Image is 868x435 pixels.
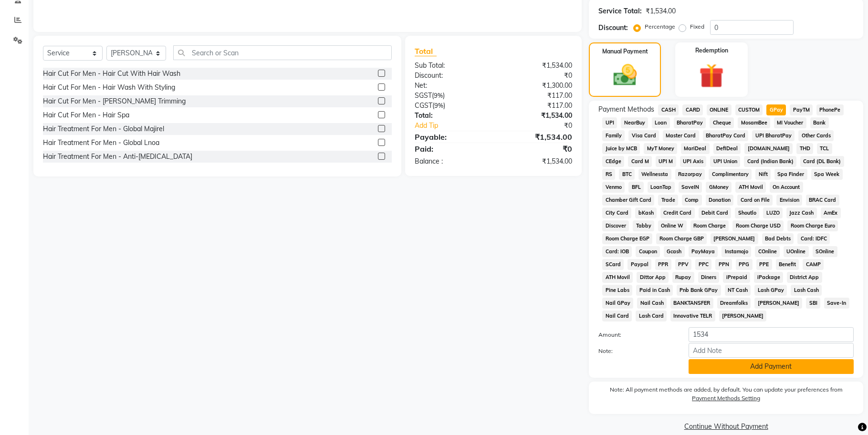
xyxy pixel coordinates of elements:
[658,104,679,115] span: CASH
[408,71,493,81] div: Discount:
[415,46,437,56] span: Total
[735,104,763,115] span: CUSTOM
[635,207,657,218] span: bKash
[645,22,675,31] label: Percentage
[755,169,771,180] span: Nift
[763,207,783,218] span: LUZO
[408,131,493,143] div: Payable:
[806,298,820,309] span: SBI
[677,285,721,296] span: Pnb Bank GPay
[738,117,770,128] span: MosamBee
[813,246,837,257] span: SOnline
[638,169,671,180] span: Wellnessta
[784,246,809,257] span: UOnline
[602,207,631,218] span: City Card
[602,182,625,193] span: Venmo
[655,259,671,270] span: PPR
[43,138,159,148] div: Hair Treatment For Men - Global Lnoa
[755,246,780,257] span: COnline
[628,130,659,141] span: Visa Card
[791,285,822,296] span: Lash Cash
[660,207,695,218] span: Credit Card
[816,104,844,115] span: PhonePe
[695,46,728,55] label: Redemption
[434,92,443,99] span: 9%
[689,343,854,358] input: Add Note
[415,91,432,100] span: SGST
[628,156,652,167] span: Card M
[43,69,180,79] div: Hair Cut For Men - Hair Cut With Hair Wash
[732,220,784,231] span: Room Charge USD
[681,143,710,154] span: MariDeal
[806,195,839,206] span: BRAC Card
[715,259,732,270] span: PPN
[408,156,493,166] div: Balance :
[43,152,192,162] div: Hair Treatment For Men - Anti-[MEDICAL_DATA]
[598,385,854,406] label: Note: All payment methods are added, by default. You can update your preferences from
[690,22,704,31] label: Fixed
[636,311,667,321] span: Lash Card
[621,117,648,128] span: NearBuy
[636,246,660,257] span: Coupon
[637,272,669,283] span: Dittor App
[43,83,175,93] div: Hair Cut For Men - Hair Wash With Styling
[508,121,579,131] div: ₹0
[598,23,628,33] div: Discount:
[628,182,644,193] span: BFL
[408,91,493,101] div: ( )
[408,61,493,71] div: Sub Total:
[762,233,794,244] span: Bad Debts
[636,285,673,296] span: Paid in Cash
[821,207,841,218] span: AmEx
[710,117,734,128] span: Cheque
[811,169,843,180] span: Spa Week
[602,47,648,56] label: Manual Payment
[800,156,844,167] span: Card (DL Bank)
[711,233,758,244] span: [PERSON_NAME]
[698,272,720,283] span: Diners
[689,359,854,374] button: Add Payment
[43,96,186,106] div: Hair Cut For Men - [PERSON_NAME] Trimming
[493,131,579,143] div: ₹1,534.00
[699,207,732,218] span: Debit Card
[173,45,392,60] input: Search or Scan
[680,156,707,167] span: UPI Axis
[674,117,706,128] span: BharatPay
[798,130,834,141] span: Other Cards
[627,259,651,270] span: Paypal
[602,259,624,270] span: SCard
[689,327,854,342] input: Amount
[713,143,741,154] span: DefiDeal
[656,233,707,244] span: Room Charge GBP
[598,6,642,16] div: Service Total:
[602,130,625,141] span: Family
[602,298,633,309] span: Nail GPay
[415,101,432,110] span: CGST
[408,81,493,91] div: Net:
[756,259,772,270] span: PPE
[707,104,732,115] span: ONLINE
[790,104,813,115] span: PayTM
[770,182,803,193] span: On Account
[736,259,753,270] span: PPG
[752,130,795,141] span: UPI BharatPay
[493,61,579,71] div: ₹1,534.00
[744,156,796,167] span: Card (Indian Bank)
[648,182,675,193] span: LoanTap
[670,298,713,309] span: BANKTANSFER
[803,259,824,270] span: CAMP
[776,195,802,206] span: Envision
[706,195,734,206] span: Donation
[754,298,802,309] span: [PERSON_NAME]
[602,169,615,180] span: RS
[493,101,579,111] div: ₹117.00
[591,422,861,432] a: Continue Without Payment
[434,102,443,109] span: 9%
[670,311,715,321] span: Innovative TELR
[725,285,751,296] span: NT Cash
[796,143,813,154] span: THD
[774,169,807,180] span: Spa Finder
[598,104,654,114] span: Payment Methods
[774,117,806,128] span: MI Voucher
[710,156,740,167] span: UPI Union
